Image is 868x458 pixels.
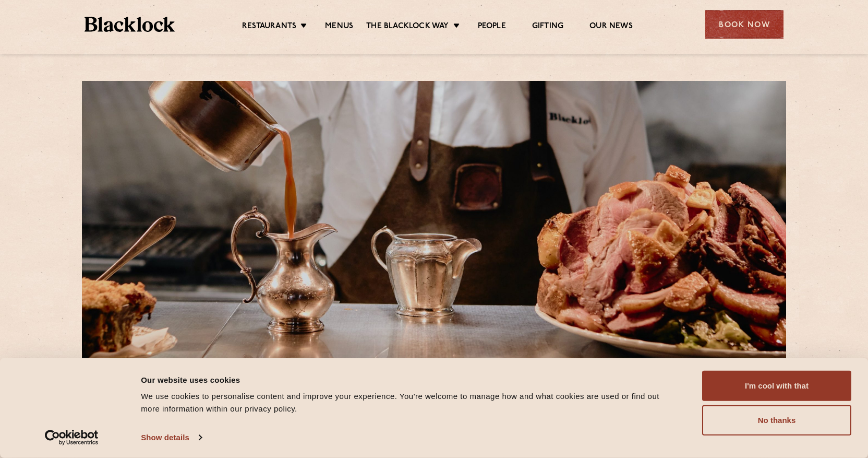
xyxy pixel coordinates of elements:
[705,10,783,39] div: Book Now
[141,390,679,415] div: We use cookies to personalise content and improve your experience. You're welcome to manage how a...
[478,21,506,33] a: People
[589,21,633,33] a: Our News
[141,430,201,445] a: Show details
[532,21,563,33] a: Gifting
[141,373,679,386] div: Our website uses cookies
[85,17,175,32] img: BL_Textured_Logo-footer-cropped.svg
[242,21,296,33] a: Restaurants
[702,405,851,436] button: No thanks
[702,371,851,401] button: I'm cool with that
[366,21,449,33] a: The Blacklock Way
[26,430,117,445] a: Usercentrics Cookiebot - opens in a new window
[325,21,353,33] a: Menus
